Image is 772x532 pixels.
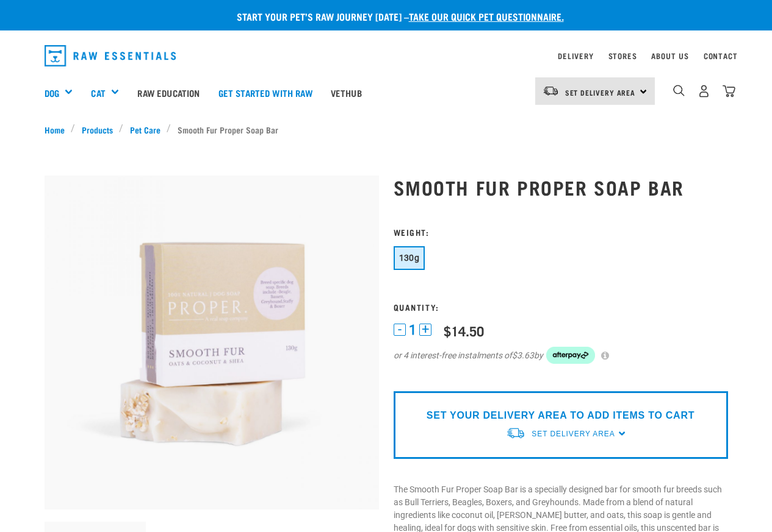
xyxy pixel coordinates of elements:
p: SET YOUR DELIVERY AREA TO ADD ITEMS TO CART [427,408,694,423]
img: home-icon@2x.png [723,85,735,98]
div: $14.50 [444,323,484,338]
a: Pet Care [123,123,167,136]
a: Stores [608,54,637,58]
nav: breadcrumbs [45,123,728,136]
span: $3.63 [512,349,534,362]
h1: Smooth Fur Proper Soap Bar [394,176,728,198]
a: take our quick pet questionnaire. [409,13,564,19]
img: Smooth fur soap [45,176,379,509]
img: van-moving.png [543,85,559,96]
a: Raw Education [128,68,209,117]
img: van-moving.png [506,427,525,439]
button: - [394,324,406,336]
nav: dropdown navigation [35,40,738,71]
img: home-icon-1@2x.png [673,85,685,96]
span: 1 [409,324,416,336]
span: Set Delivery Area [565,90,636,94]
span: 130g [399,253,420,263]
a: Dog [45,86,59,100]
button: 130g [394,246,425,270]
button: + [419,324,431,336]
span: Set Delivery Area [532,430,615,438]
a: Vethub [322,68,371,117]
img: Afterpay [546,347,595,364]
a: Delivery [558,54,593,58]
h3: Weight: [394,227,728,236]
a: Cat [91,86,105,100]
h3: Quantity: [394,302,728,311]
a: Contact [704,54,738,58]
img: user.png [698,85,710,98]
a: Home [45,123,71,136]
a: Products [75,123,119,136]
a: About Us [651,54,688,58]
img: Raw Essentials Logo [45,45,176,66]
div: or 4 interest-free instalments of by [394,347,728,364]
a: Get started with Raw [209,68,322,117]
